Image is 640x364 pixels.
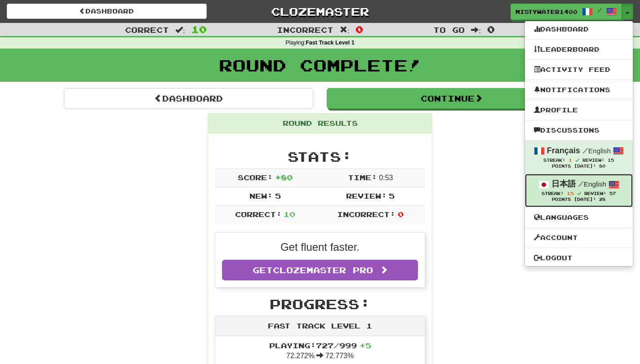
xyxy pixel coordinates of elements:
strong: Français [547,146,580,155]
a: Dashboard [64,88,313,109]
a: MistyWater1400 / [511,4,622,20]
a: Languages [525,212,633,223]
div: Points [DATE]: 28 [534,197,624,203]
small: English [582,147,611,155]
span: Review: [582,158,604,163]
span: Time: [348,173,377,182]
span: Correct [125,25,169,34]
a: Leaderboard [525,44,633,55]
span: Review: [346,191,387,200]
span: : [175,26,185,34]
span: 5 [389,191,395,200]
span: To go [433,25,465,34]
span: 0 [398,210,404,218]
a: Clozemaster [220,4,420,19]
span: Playing: 727 / 999 [269,341,371,350]
a: GetClozemaster Pro [222,260,418,280]
h2: Stats: [215,149,425,164]
span: / [582,146,588,155]
span: 57 [609,191,616,196]
span: 1 [569,157,572,163]
div: Points [DATE]: 80 [534,164,624,169]
span: 10 [191,24,207,35]
span: 5 [275,191,281,200]
strong: Fast Track Level 1 [306,40,355,46]
span: 10 [284,210,295,218]
span: Correct: [235,210,282,218]
a: Dashboard [525,23,633,35]
span: 0 [356,24,363,35]
a: 日本語 /English Streak: 15 Review: 57 Points [DATE]: 28 [525,174,633,207]
button: Continue [327,88,576,109]
div: Round Results [208,114,432,133]
h1: Round Complete! [3,56,637,74]
span: + 5 [360,341,371,350]
span: 15 [608,158,614,163]
a: Account [525,232,633,244]
a: Dashboard [7,4,207,19]
div: Fast Track Level 1 [215,316,425,336]
a: Logout [525,252,633,264]
a: Discussions [525,124,633,136]
span: 15 [567,191,574,196]
span: Streak includes today. [577,191,581,195]
a: Profile [525,104,633,116]
small: English [578,180,606,188]
span: New: [249,191,273,200]
span: Clozemaster Pro [273,265,373,275]
span: 0 [487,24,495,35]
span: Streak includes today. [575,158,579,162]
h2: Progress: [215,297,425,311]
span: Incorrect: [337,210,396,218]
a: Notifications [525,84,633,96]
strong: 日本語 [551,179,576,188]
p: Get fluent faster. [222,240,418,255]
span: MistyWater1400 [516,8,578,16]
span: / [597,7,602,13]
span: : [471,26,481,34]
span: Streak: [543,158,565,163]
span: + 80 [275,173,293,182]
a: Français /English Streak: 1 Review: 15 Points [DATE]: 80 [525,141,633,173]
span: Streak: [542,191,564,196]
span: / [578,180,584,188]
span: Incorrect [277,25,333,34]
span: 0 : 53 [379,174,393,182]
a: Activity Feed [525,64,633,75]
span: Score: [238,173,273,182]
span: : [340,26,350,34]
span: Review: [584,191,606,196]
